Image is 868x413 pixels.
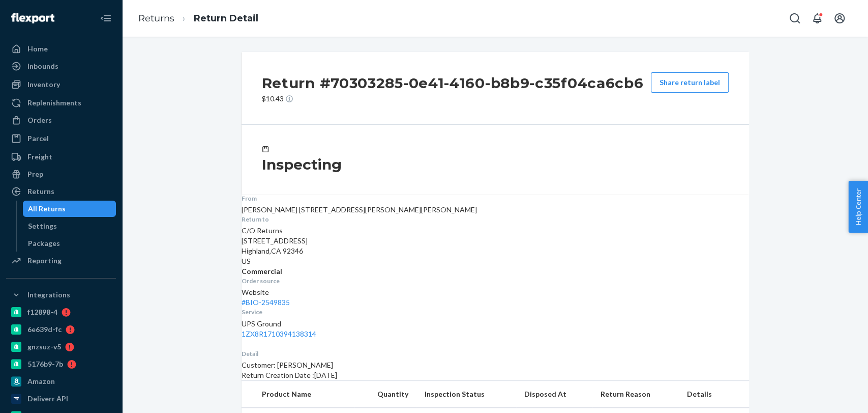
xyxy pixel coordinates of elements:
[262,155,729,174] h3: Inspecting
[416,381,516,408] th: Inspection Status
[242,298,290,307] a: #BIO-2549835
[242,308,749,316] dt: Service
[27,394,68,404] div: Deliverr API
[6,339,116,355] a: gnzsuz-v5
[6,253,116,269] a: Reporting
[27,256,62,266] div: Reporting
[23,201,116,217] a: All Returns
[242,215,749,224] dt: Return to
[354,381,416,408] th: Quantity
[96,8,116,29] button: Close Navigation
[829,8,850,29] button: Open account menu
[27,61,58,71] div: Inbounds
[20,7,57,16] span: Support
[27,359,63,369] div: 5176b9-7b
[242,370,749,380] p: Return Creation Date : [DATE]
[6,373,116,390] a: Amazon
[6,391,116,407] a: Deliverr API
[242,319,281,328] span: UPS Ground
[242,277,749,285] dt: Order source
[130,4,266,34] ol: breadcrumbs
[6,149,116,165] a: Freight
[6,304,116,320] a: f12898-4
[242,236,749,246] p: [STREET_ADDRESS]
[27,324,62,335] div: 6e639d-fc
[28,204,66,214] div: All Returns
[6,76,116,93] a: Inventory
[23,218,116,234] a: Settings
[27,79,60,90] div: Inventory
[27,290,70,300] div: Integrations
[242,329,316,338] a: 1ZX8R1710394138314
[785,8,805,29] button: Open Search Box
[138,13,174,24] a: Returns
[651,72,729,93] button: Share return label
[242,246,749,256] p: Highland , CA 92346
[27,186,54,197] div: Returns
[23,235,116,252] a: Packages
[6,321,116,338] a: 6e639d-fc
[27,133,49,144] div: Parcel
[242,349,749,358] dt: Detail
[848,181,868,233] button: Help Center
[516,381,592,408] th: Disposed At
[242,205,477,214] span: [PERSON_NAME] [STREET_ADDRESS][PERSON_NAME][PERSON_NAME]
[242,287,749,308] div: Website
[6,166,116,182] a: Prep
[242,194,749,203] dt: From
[27,342,61,352] div: gnzsuz-v5
[262,94,644,104] p: $10.43
[6,356,116,372] a: 5176b9-7b
[242,226,749,236] p: C/O Returns
[6,95,116,111] a: Replenishments
[6,130,116,147] a: Parcel
[11,13,54,23] img: Flexport logo
[6,287,116,303] button: Integrations
[27,44,48,54] div: Home
[27,115,52,125] div: Orders
[28,221,57,231] div: Settings
[6,41,116,57] a: Home
[242,267,282,276] strong: Commercial
[27,98,81,108] div: Replenishments
[242,360,749,370] p: Customer: [PERSON_NAME]
[592,381,679,408] th: Return Reason
[27,152,52,162] div: Freight
[194,13,258,24] a: Return Detail
[28,238,60,249] div: Packages
[6,58,116,74] a: Inbounds
[242,381,354,408] th: Product Name
[6,183,116,200] a: Returns
[27,169,43,179] div: Prep
[6,112,116,128] a: Orders
[679,381,749,408] th: Details
[262,72,644,94] h2: Return #70303285-0e41-4160-b8b9-c35f04ca6cb6
[807,8,827,29] button: Open notifications
[27,307,57,317] div: f12898-4
[27,376,55,387] div: Amazon
[242,256,749,266] p: US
